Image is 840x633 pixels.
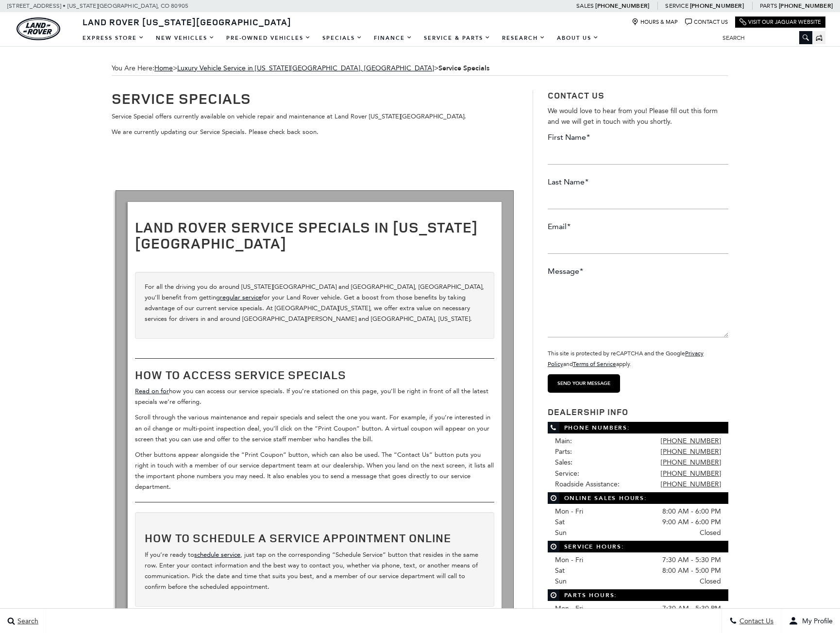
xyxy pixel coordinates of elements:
a: Finance [368,30,418,47]
span: Parts: [555,448,572,456]
span: Sat [555,566,565,575]
span: Service Hours: [548,541,728,552]
span: Sales [576,2,594,9]
div: Breadcrumbs [112,61,728,76]
a: regular service [220,294,262,301]
a: [PHONE_NUMBER] [595,2,649,10]
span: Mon - Fri [555,507,583,516]
a: [PHONE_NUMBER] [661,469,721,478]
p: For all the driving you do around [US_STATE][GEOGRAPHIC_DATA] and [GEOGRAPHIC_DATA], [GEOGRAPHIC_... [145,282,485,324]
span: 7:30 AM - 5:30 PM [662,555,721,566]
span: 8:00 AM - 6:00 PM [662,506,721,517]
span: > [177,64,489,72]
a: [PHONE_NUMBER] [661,448,721,456]
span: Sun [555,529,567,537]
p: how you can access our service specials. If you’re stationed on this page, you’ll be right in fro... [135,386,494,407]
a: Terms of Service [573,361,616,367]
span: Service: [555,469,579,478]
a: Research [496,30,551,47]
img: Land Rover [17,17,60,40]
span: Main: [555,437,572,445]
span: Contact Us [737,617,773,625]
a: schedule service [194,551,240,558]
strong: How to Schedule a Service Appointment Online [145,530,451,546]
strong: Service Specials [438,64,489,73]
span: Mon - Fri [555,604,583,613]
a: land-rover [17,17,60,40]
span: Search [15,617,38,625]
a: [PHONE_NUMBER] [661,480,721,488]
span: Mon - Fri [555,556,583,564]
nav: Main Navigation [77,30,605,47]
button: user-profile-menu [781,609,840,633]
a: [PHONE_NUMBER] [690,2,744,10]
span: Parts [760,2,777,9]
a: [STREET_ADDRESS] • [US_STATE][GEOGRAPHIC_DATA], CO 80905 [7,2,188,9]
strong: Land Rover Service Specials in [US_STATE][GEOGRAPHIC_DATA] [135,217,478,253]
span: 7:30 AM - 5:30 PM [662,603,721,614]
p: If you’re ready to , just tap on the corresponding “Schedule Service” button that resides in the ... [145,550,485,592]
span: Closed [700,576,721,587]
h1: Service Specials [112,90,518,106]
label: Email [548,221,571,232]
strong: How to Access Service Specials [135,367,346,383]
a: [PHONE_NUMBER] [779,2,833,10]
a: Contact Us [685,18,728,26]
span: > [154,64,489,72]
span: 8:00 AM - 5:00 PM [662,566,721,576]
a: Read on for [135,387,169,395]
a: Visit Our Jaguar Website [739,18,821,26]
span: Phone Numbers: [548,422,728,433]
a: New Vehicles [150,30,220,47]
a: Specials [317,30,368,47]
label: Last Name [548,177,588,187]
a: Service & Parts [418,30,496,47]
input: Send your message [548,374,620,393]
a: Hours & Map [632,18,678,26]
a: Luxury Vehicle Service in [US_STATE][GEOGRAPHIC_DATA], [GEOGRAPHIC_DATA] [177,64,434,72]
a: [PHONE_NUMBER] [661,437,721,445]
a: EXPRESS STORE [77,30,150,47]
label: First Name [548,132,590,143]
span: Online Sales Hours: [548,492,728,504]
input: Search [715,32,812,44]
p: Other buttons appear alongside the “Print Coupon” button, which can also be used. The “Contact Us... [135,450,494,492]
span: Sat [555,518,565,526]
a: Land Rover [US_STATE][GEOGRAPHIC_DATA] [77,16,297,28]
a: [PHONE_NUMBER] [661,458,721,466]
span: Closed [700,528,721,538]
h3: Dealership Info [548,407,728,417]
span: Land Rover [US_STATE][GEOGRAPHIC_DATA] [83,16,291,28]
span: Sales: [555,458,572,466]
p: We are currently updating our Service Specials. Please check back soon. [112,127,518,137]
span: 9:00 AM - 6:00 PM [662,517,721,528]
p: Service Special offers currently available on vehicle repair and maintenance at Land Rover [US_ST... [112,111,518,122]
a: Home [154,64,173,72]
h3: Contact Us [548,90,728,101]
a: Pre-Owned Vehicles [220,30,317,47]
span: My Profile [798,617,833,625]
a: About Us [551,30,605,47]
span: You Are Here: [112,61,728,76]
span: Parts Hours: [548,589,728,601]
span: We would love to hear from you! Please fill out this form and we will get in touch with you shortly. [548,107,718,126]
span: Service [665,2,688,9]
span: Roadside Assistance: [555,480,620,488]
label: Message [548,266,583,277]
p: Scroll through the various maintenance and repair specials and select the one you want. For examp... [135,412,494,444]
small: This site is protected by reCAPTCHA and the Google and apply. [548,350,704,367]
span: Sun [555,577,567,585]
